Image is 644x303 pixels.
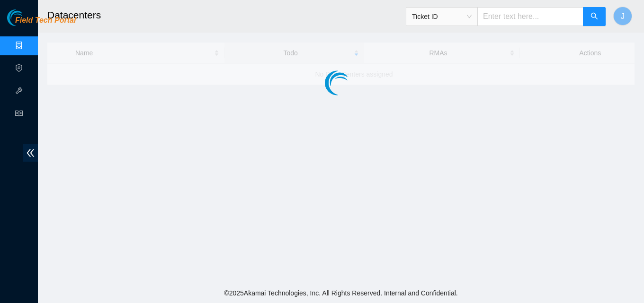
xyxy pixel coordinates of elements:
a: Akamai TechnologiesField Tech Portal [7,17,76,29]
input: Enter text here... [477,7,583,26]
span: Ticket ID [412,9,472,24]
span: Field Tech Portal [15,16,76,25]
span: read [15,105,23,124]
button: J [613,7,632,26]
button: search [583,7,606,26]
img: Akamai Technologies [7,9,48,26]
span: double-left [23,144,38,162]
footer: © 2025 Akamai Technologies, Inc. All Rights Reserved. Internal and Confidential. [38,283,644,303]
span: search [590,12,598,21]
span: J [621,10,625,22]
